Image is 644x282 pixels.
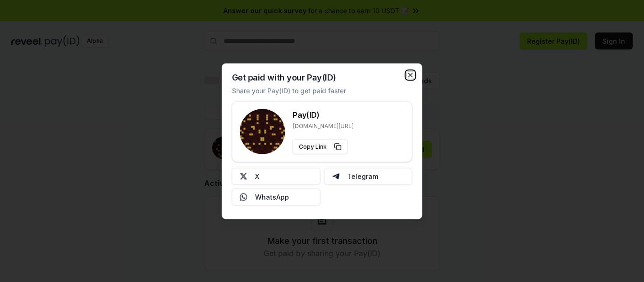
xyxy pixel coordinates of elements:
[240,172,248,180] img: X
[232,188,321,205] button: WhatsApp
[293,122,354,129] p: [DOMAIN_NAME][URL]
[232,168,321,185] button: X
[293,109,354,120] h3: Pay(ID)
[232,73,336,81] h2: Get paid with your Pay(ID)
[293,139,348,154] button: Copy Link
[332,172,339,180] img: Telegram
[232,85,346,95] p: Share your Pay(ID) to get paid faster
[240,193,248,201] img: Whatsapp
[324,168,413,185] button: Telegram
